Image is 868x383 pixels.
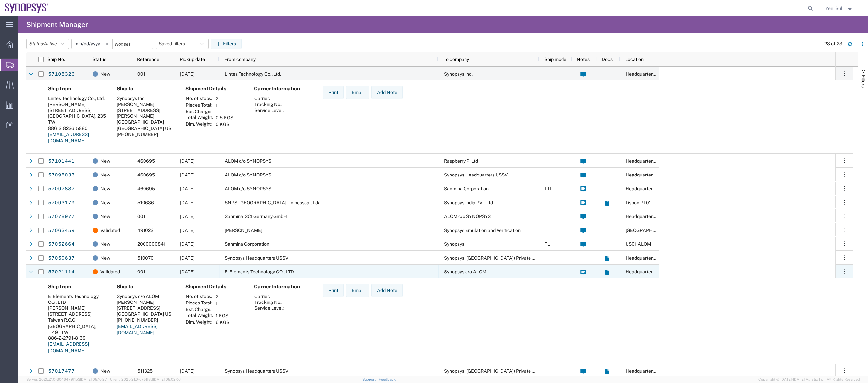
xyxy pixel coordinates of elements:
[48,253,75,264] a: 57050637
[379,377,396,381] a: Feedback
[48,311,106,317] div: [STREET_ADDRESS]
[185,300,213,306] th: Pieces Total:
[153,377,181,381] span: [DATE] 08:02:06
[100,67,110,81] span: New
[185,284,243,290] h4: Shipment Details
[626,200,651,205] span: Lisbon PT01
[254,293,284,299] th: Carrier:
[824,40,842,47] div: 23 of 23
[48,267,75,277] a: 57021114
[180,71,195,77] span: 10/13/2025
[48,156,75,167] a: 57101441
[180,158,195,164] span: 10/13/2025
[185,86,243,92] h4: Shipment Details
[48,341,89,353] a: [EMAIL_ADDRESS][DOMAIN_NAME]
[323,284,344,297] button: Print
[117,311,175,317] div: [GEOGRAPHIC_DATA] US
[180,269,195,274] span: 10/07/2025
[444,158,478,164] span: Raspberry Pi Ltd
[362,377,379,381] a: Support
[117,293,175,299] div: Synopsys c/o ALOM
[577,57,590,62] span: Notes
[185,102,213,109] th: Pieces Total:
[100,237,110,251] span: New
[180,186,195,191] span: 10/14/2025
[117,299,175,305] div: [PERSON_NAME]
[626,172,668,177] span: Headquarters USSV
[48,86,106,92] h4: Ship from
[156,39,209,49] button: Saved filters
[48,125,106,131] div: 886-2-8226-5880
[254,284,307,290] h4: Carrier Information
[117,125,175,131] div: [GEOGRAPHIC_DATA] US
[92,57,106,62] span: Status
[861,75,866,88] span: Filters
[213,319,232,326] td: 6 KGS
[117,284,175,290] h4: Ship to
[185,319,213,326] th: Dim. Weight:
[180,368,195,374] span: 10/08/2025
[100,182,110,196] span: New
[225,228,262,233] span: Xavier Mathes
[185,306,213,312] th: Est. Charge:
[117,101,175,107] div: [PERSON_NAME]
[444,214,491,219] span: ALOM c/o SYNOPSYS
[626,214,668,219] span: Headquarters USSV
[224,57,256,62] span: From company
[117,119,175,125] div: [GEOGRAPHIC_DATA]
[225,241,269,247] span: Sanmina Corporation
[180,228,195,233] span: 10/30/2025
[185,95,213,102] th: No. of stops:
[137,71,145,77] span: 001
[602,57,613,62] span: Docs
[323,86,344,99] button: Print
[254,305,284,311] th: Service Level:
[26,16,88,33] h4: Shipment Manager
[137,200,154,205] span: 510636
[48,317,106,323] div: Taiwan R.O.C
[254,86,307,92] h4: Carrier Information
[117,95,175,101] div: Synopsys Inc.
[180,200,195,205] span: 10/10/2025
[100,223,120,237] span: Validated
[80,377,107,381] span: [DATE] 08:10:27
[48,225,75,236] a: 57063459
[180,172,195,177] span: 10/15/2025
[213,293,232,300] td: 2
[213,121,236,128] td: 0 KGS
[544,57,566,62] span: Ship mode
[626,71,668,77] span: Headquarters USSV
[626,158,668,164] span: Headquarters USSV
[117,317,175,323] div: [PHONE_NUMBER]
[137,186,155,191] span: 460695
[180,214,195,219] span: 10/09/2025
[117,305,175,311] div: [STREET_ADDRESS]
[213,102,236,109] td: 1
[444,255,548,261] span: Synopsys (India) Private Limited,
[48,57,65,62] span: Ship No.
[48,293,106,305] div: E-Elements Technology CO., LTD
[26,377,107,381] span: Server: 2025.21.0-3046479f1b3
[213,300,232,306] td: 1
[100,168,110,182] span: New
[254,95,284,101] th: Carrier:
[48,239,75,250] a: 57052664
[225,200,322,205] span: SNPS, Portugal Unipessoal, Lda.
[185,109,213,114] th: Est. Charge:
[444,200,494,205] span: Synopsys India PVT Ltd.
[444,241,464,247] span: Synopsys
[48,284,106,290] h4: Ship from
[626,255,668,261] span: Headquarters USSV
[5,3,49,13] img: logo
[48,211,75,222] a: 57078977
[48,101,106,107] div: [PERSON_NAME]
[444,57,469,62] span: To company
[113,39,153,49] input: Not set
[225,158,271,164] span: ALOM c/o SYNOPSYS
[48,69,75,80] a: 57108326
[444,368,547,374] span: Synopsys (India) Private Limited
[100,265,120,279] span: Validated
[346,284,369,297] button: Email
[225,214,287,219] span: Sanmina-SCI Germany GmbH
[137,368,153,374] span: 511325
